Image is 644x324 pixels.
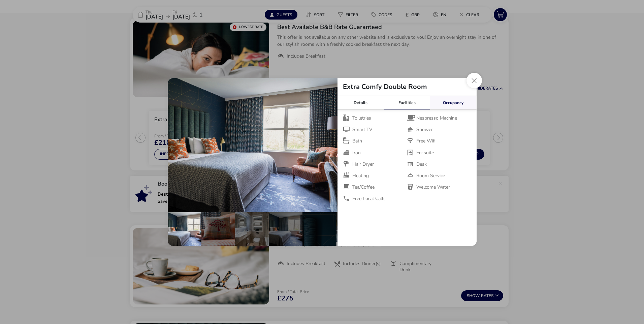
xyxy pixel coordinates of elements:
[416,150,434,156] span: En-suite
[384,96,430,109] div: Facilities
[352,115,371,121] span: Toiletries
[337,84,432,90] h2: Extra Comfy Double Room
[168,78,477,246] div: details
[337,96,384,109] div: Details
[416,161,427,167] span: Desk
[416,127,433,133] span: Shower
[352,161,374,167] span: Hair Dryer
[352,138,362,144] span: Bath
[352,127,373,133] span: Smart TV
[352,173,369,179] span: Heating
[430,96,477,109] div: Occupancy
[352,196,386,202] span: Free Local Calls
[416,173,445,179] span: Room Service
[352,150,361,156] span: Iron
[168,78,337,212] img: 2fc8d8194b289e90031513efd3cd5548923c7455a633bcbef55e80dd528340a8
[416,138,436,144] span: Free Wifi
[352,184,375,190] span: Tea/Coffee
[466,73,482,88] button: Close dialog
[416,115,457,121] span: Nespresso Machine
[416,184,450,190] span: Welcome Water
